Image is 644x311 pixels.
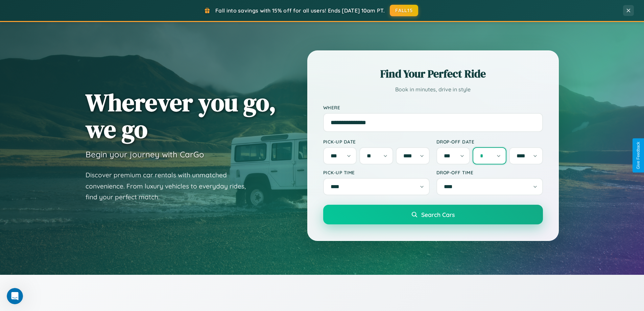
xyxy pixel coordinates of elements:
span: Fall into savings with 15% off for all users! Ends [DATE] 10am PT. [215,7,385,14]
button: FALL15 [390,5,418,16]
label: Pick-up Time [323,170,430,175]
span: Search Cars [421,211,455,218]
label: Pick-up Date [323,139,430,145]
label: Drop-off Date [436,139,543,145]
label: Drop-off Time [436,170,543,175]
iframe: Intercom live chat [7,288,23,304]
div: Give Feedback [636,142,641,169]
p: Book in minutes, drive in style [323,85,543,94]
h1: Wherever you go, we go [86,89,276,142]
h3: Begin your journey with CarGo [86,149,204,159]
p: Discover premium car rentals with unmatched convenience. From luxury vehicles to everyday rides, ... [86,170,255,203]
label: Where [323,105,543,110]
h2: Find Your Perfect Ride [323,66,543,81]
button: Search Cars [323,205,543,224]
